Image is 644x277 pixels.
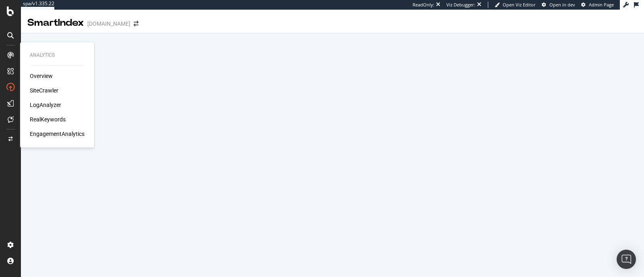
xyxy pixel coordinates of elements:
a: Overview [30,72,53,80]
a: RealKeywords [30,115,66,123]
div: SmartIndex [27,16,84,30]
div: arrow-right-arrow-left [134,21,138,27]
div: Open Intercom Messenger [617,250,636,269]
a: Open Viz Editor [495,2,536,8]
a: Open in dev [542,2,575,8]
a: EngagementAnalytics [30,130,85,138]
span: Open Viz Editor [503,2,536,8]
div: Analytics [30,52,85,59]
a: SiteCrawler [30,86,58,94]
span: Open in dev [549,2,575,8]
iframe: To enrich screen reader interactions, please activate Accessibility in Grammarly extension settings [21,33,644,277]
span: Admin Page [589,2,614,8]
div: [DOMAIN_NAME] [87,20,130,28]
a: LogAnalyzer [30,101,61,109]
div: Viz Debugger: [446,2,475,8]
a: Admin Page [581,2,614,8]
div: ReadOnly: [413,2,434,8]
